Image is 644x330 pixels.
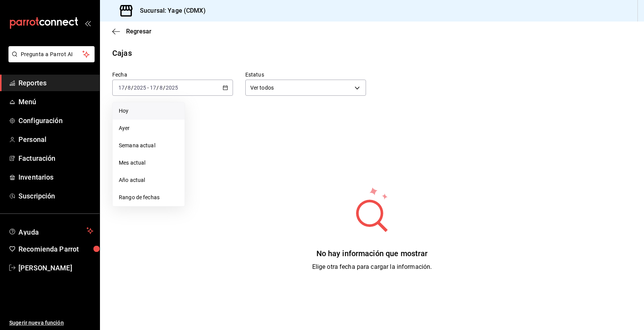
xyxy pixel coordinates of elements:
button: Regresar [112,28,151,35]
span: - [147,85,149,91]
label: Estatus [245,72,366,77]
span: Semana actual [119,142,178,150]
span: Rango de fechas [119,193,178,202]
input: -- [159,85,163,91]
span: Elige otra fecha para cargar la información. [312,263,432,270]
span: Hoy [119,107,178,115]
button: Pregunta a Parrot AI [8,46,95,62]
span: / [156,85,159,91]
span: Ayer [119,124,178,132]
a: Pregunta a Parrot AI [5,56,95,64]
div: No hay información que mostrar [312,248,432,259]
span: Personal [18,134,93,145]
label: Fecha [112,72,233,77]
button: open_drawer_menu [85,20,91,26]
span: Ayuda [18,226,83,235]
span: Mes actual [119,159,178,167]
input: ---- [165,85,178,91]
span: Reportes [18,78,93,88]
span: Pregunta a Parrot AI [21,50,83,58]
span: / [125,85,127,91]
span: Configuración [18,115,93,126]
input: ---- [133,85,146,91]
span: Facturación [18,153,93,163]
span: Año actual [119,176,178,184]
input: -- [118,85,125,91]
input: -- [150,85,156,91]
span: / [131,85,133,91]
span: Suscripción [18,191,93,201]
span: [PERSON_NAME] [18,263,93,273]
div: Cajas [112,47,132,59]
span: / [163,85,165,91]
span: Sugerir nueva función [9,319,93,327]
span: Recomienda Parrot [18,244,93,254]
span: Inventarios [18,172,93,182]
span: Regresar [126,28,151,35]
span: Menú [18,97,93,107]
div: Ver todos [245,80,366,96]
input: -- [127,85,131,91]
h3: Sucursal: Yage (CDMX) [134,6,206,15]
